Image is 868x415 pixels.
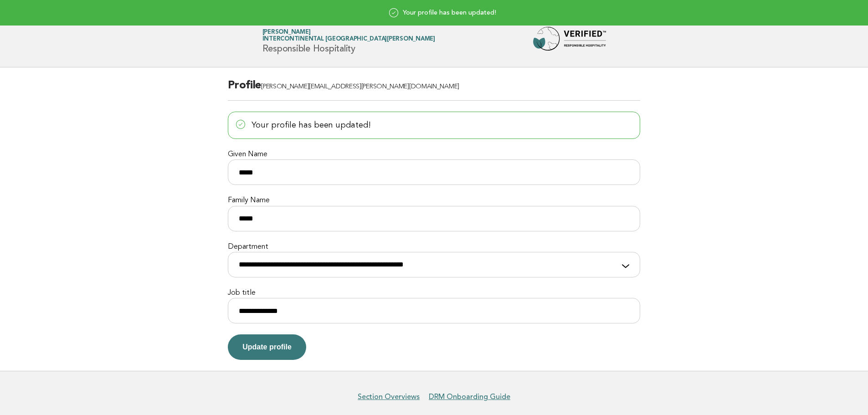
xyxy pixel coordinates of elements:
span: [PERSON_NAME][EMAIL_ADDRESS][PERSON_NAME][DOMAIN_NAME] [261,83,459,90]
label: Given Name [228,150,640,159]
h2: Profile [228,78,640,101]
img: Forbes Travel Guide [533,27,606,56]
button: Update profile [228,334,306,360]
h1: Responsible Hospitality [262,30,435,53]
span: Intercontinental [GEOGRAPHIC_DATA][PERSON_NAME] [262,36,435,42]
label: Family Name [228,196,640,205]
label: Job title [228,288,640,298]
a: Section Overviews [358,392,420,401]
a: DRM Onboarding Guide [429,392,510,401]
label: Department [228,242,640,252]
p: Your profile has been updated! [228,112,640,139]
a: [PERSON_NAME]Intercontinental [GEOGRAPHIC_DATA][PERSON_NAME] [262,29,435,42]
